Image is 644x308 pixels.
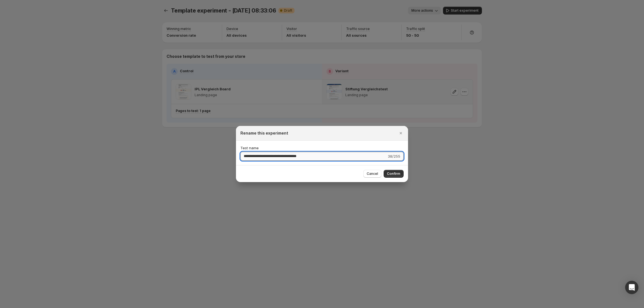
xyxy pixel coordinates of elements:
button: Confirm [384,170,404,178]
div: Open Intercom Messenger [625,281,638,294]
span: Test name [240,146,259,150]
h2: Rename this experiment [240,130,288,136]
span: Cancel [367,172,378,176]
span: Confirm [387,172,400,176]
button: Close [397,129,405,137]
button: Cancel [363,170,381,178]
